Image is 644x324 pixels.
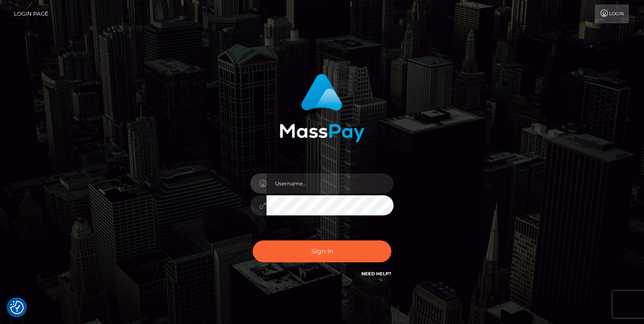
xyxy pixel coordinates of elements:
[280,74,364,142] img: MassPay Login
[10,301,24,314] button: Consent Preferences
[10,301,24,314] img: Revisit consent button
[267,173,394,194] input: Username...
[361,271,391,277] a: Need Help?
[14,4,48,23] a: Login Page
[595,4,629,23] a: Login
[253,240,391,262] button: Sign in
